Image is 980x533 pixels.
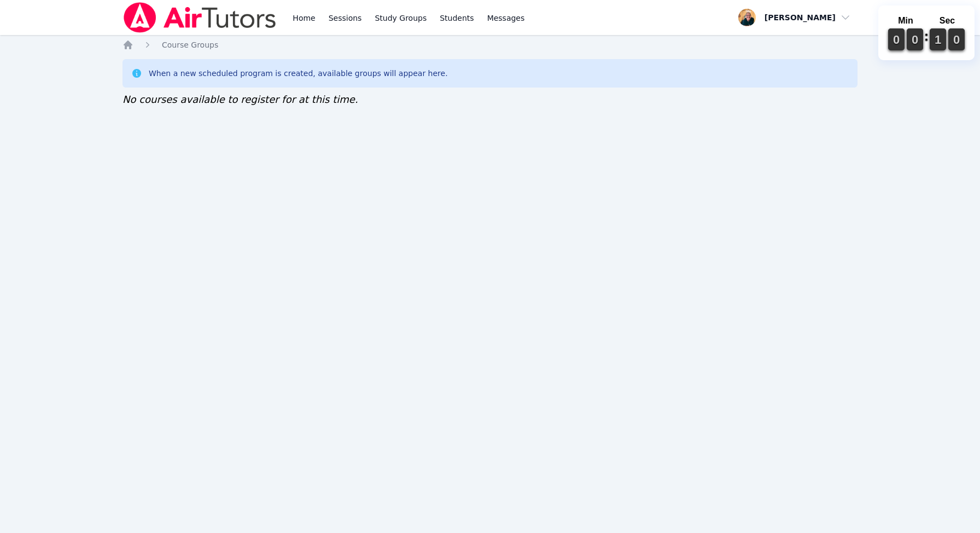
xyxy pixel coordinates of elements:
[162,39,218,50] a: Course Groups
[122,2,277,33] img: Air Tutors
[122,39,857,50] nav: Breadcrumb
[487,13,525,24] span: Messages
[162,40,218,49] span: Course Groups
[149,68,448,79] div: When a new scheduled program is created, available groups will appear here.
[122,94,358,105] span: No courses available to register for at this time.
